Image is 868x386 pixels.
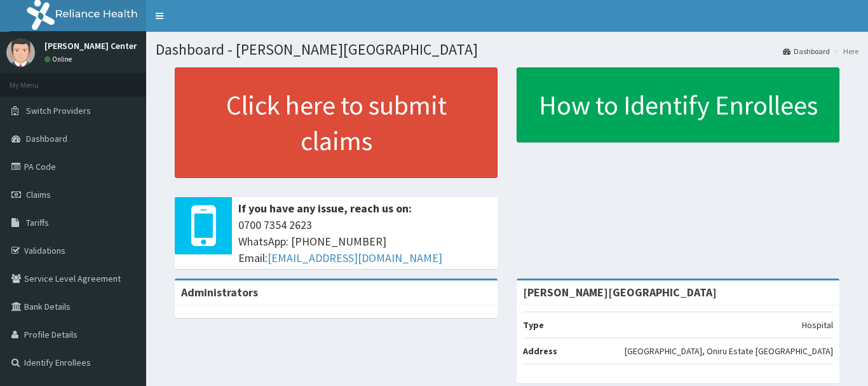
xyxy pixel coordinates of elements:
a: How to Identify Enrollees [517,67,839,142]
b: Administrators [181,285,258,300]
b: Type [523,319,544,331]
span: Dashboard [26,133,67,144]
a: Dashboard [783,46,830,57]
span: 0700 7354 2623 WhatsApp: [PHONE_NUMBER] Email: [238,217,491,266]
a: [EMAIL_ADDRESS][DOMAIN_NAME] [268,251,442,265]
li: Here [831,46,858,57]
b: If you have any issue, reach us on: [238,201,412,216]
p: [PERSON_NAME] Center [44,41,137,50]
span: Claims [26,189,51,200]
p: [GEOGRAPHIC_DATA], Oniru Estate [GEOGRAPHIC_DATA] [625,345,833,357]
span: Switch Providers [26,105,91,116]
h1: Dashboard - [PERSON_NAME][GEOGRAPHIC_DATA] [156,41,858,58]
span: Tariffs [26,217,49,228]
a: Online [44,55,75,64]
p: Hospital [802,319,833,331]
a: Click here to submit claims [175,67,498,178]
strong: [PERSON_NAME][GEOGRAPHIC_DATA] [523,285,717,300]
img: User Image [6,38,35,67]
b: Address [523,345,557,357]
